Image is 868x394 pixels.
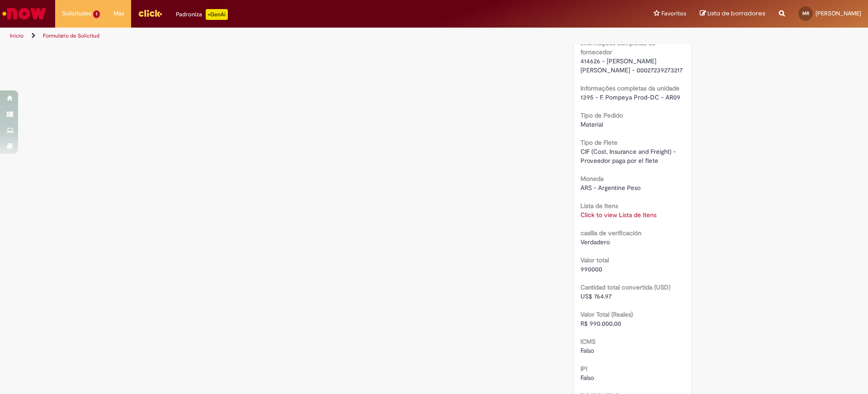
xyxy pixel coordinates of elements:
b: Moneda [580,175,604,183]
b: Tipo de Flete [580,138,618,147]
img: click_logo_yellow_360x200.png [138,6,162,20]
b: Valor Total (Reales) [580,310,633,318]
img: ServiceNow [1,5,47,23]
span: Lista de borradores [708,9,765,18]
span: ARS - Argentine Peso [580,184,641,192]
b: Lista de Itens [580,202,618,210]
p: +GenAi [206,9,228,20]
a: Click to view Lista de Itens [580,211,656,219]
b: Informações completas da unidade [580,84,679,92]
span: Material [580,120,603,128]
span: 1 [93,10,100,18]
a: Inicio [10,32,24,39]
span: R$ 990.000,00 [580,319,621,328]
b: Valor total [580,256,609,264]
span: Más [113,9,124,18]
ul: Rutas de acceso a la página [7,28,572,44]
b: Cantidad total convertida (USD) [580,283,670,291]
span: Favoritos [661,9,686,18]
span: 1395 - F. Pompeya Prod-DC - AR09 [580,93,680,101]
span: 990000 [580,265,602,273]
b: Informações completas do fornecedor [580,39,656,56]
span: US$ 764.97 [580,292,612,300]
b: casilla de verificación [580,229,642,237]
b: Tipo de Pedido [580,111,623,119]
span: MR [802,10,809,16]
b: ICMS [580,337,595,346]
b: IPI [580,365,587,373]
span: 414626 - [PERSON_NAME] [PERSON_NAME] - 00027239273217 [580,57,683,74]
a: Formulário de Solicitud [43,32,99,39]
span: Falso [580,347,594,355]
span: Verdadero [580,238,610,246]
span: Falso [580,374,594,382]
span: [PERSON_NAME] [816,9,861,17]
a: Lista de borradores [700,9,765,18]
span: CIF (Cost, Insurance and Freight) - Proveedor paga por el flete [580,147,678,165]
div: Padroniza [176,9,228,20]
span: Solicitudes [62,9,91,18]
